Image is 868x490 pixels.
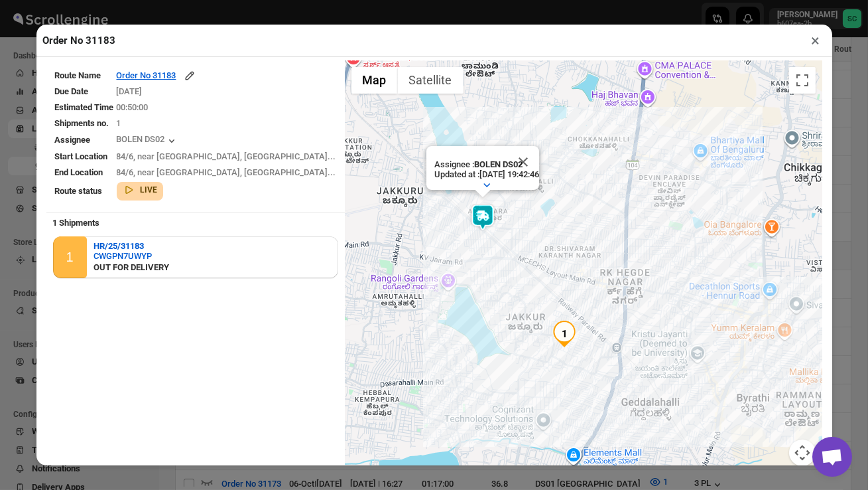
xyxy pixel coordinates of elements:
span: End Location [55,167,103,177]
label: Assignee's live location is available and auto-updates every minute if assignee moves [350,465,674,479]
div: 84/6, near [GEOGRAPHIC_DATA], [GEOGRAPHIC_DATA]... [117,150,336,163]
span: 00:50:00 [117,102,149,112]
img: Google [348,465,392,482]
h2: Order No 31183 [43,34,116,47]
b: HR/25/31183 [93,241,144,251]
div: 1 [66,250,74,265]
button: Show street map [351,67,398,94]
b: BOLEN DS02 [474,159,523,169]
p: Updated at : [DATE] 19:42:46 [434,169,539,179]
span: Start Location [55,151,108,161]
span: Estimated Time [55,102,114,112]
button: Toggle fullscreen view [789,67,816,94]
button: BOLEN DS02 [117,134,178,147]
button: CWGPN7UWYP [93,251,169,261]
button: Show satellite imagery [398,67,464,94]
button: LIVE [122,183,158,197]
span: 1 [117,118,121,128]
span: Assignee [55,135,91,145]
a: Open this area in Google Maps (opens a new window) [348,465,392,482]
button: Close [507,146,539,178]
b: LIVE [141,185,158,195]
b: 1 Shipments [46,211,107,234]
button: Order No 31183 [117,69,196,82]
button: × [806,31,826,50]
span: [DATE] [117,86,143,96]
span: Shipments no. [55,118,109,128]
p: Assignee : [434,159,539,169]
button: HR/25/31183 [93,241,169,251]
span: Due Date [55,86,89,96]
div: OUT FOR DELIVERY [93,261,169,274]
button: Map camera controls [789,440,816,466]
span: Route status [55,186,103,196]
div: 84/6, near [GEOGRAPHIC_DATA], [GEOGRAPHIC_DATA]... [117,166,336,179]
div: Open chat [812,437,852,477]
span: Route Name [55,70,101,80]
div: 1 [551,321,578,347]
